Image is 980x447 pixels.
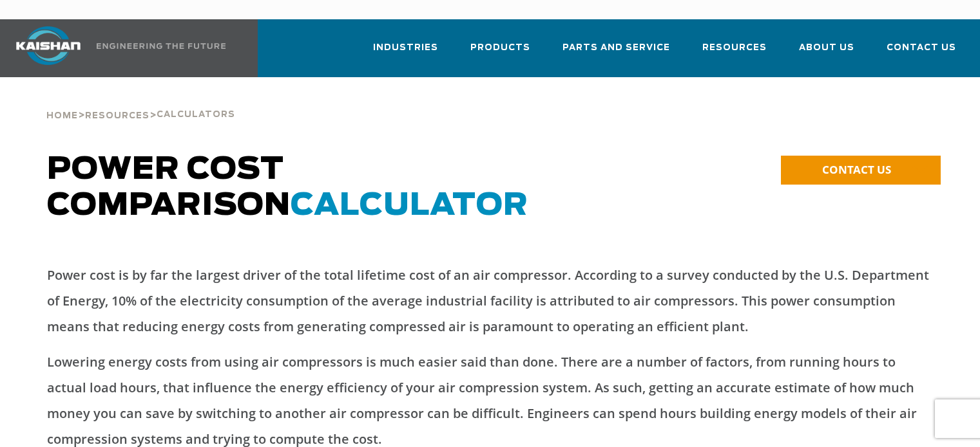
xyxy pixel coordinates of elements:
span: Industries [373,41,438,55]
a: About Us [799,31,854,75]
a: CONTACT US [781,156,941,185]
span: Resources [85,112,149,120]
img: Engineering the future [97,43,226,49]
span: Power cost comparison [47,154,528,221]
a: Resources [702,31,767,75]
a: Contact Us [887,31,956,75]
span: Home [46,112,78,120]
a: Industries [373,31,438,75]
a: Home [46,109,78,121]
a: Parts and Service [562,31,670,75]
span: About Us [799,41,854,55]
span: CALCULATOR [291,190,528,221]
p: Power cost is by far the largest driver of the total lifetime cost of an air compressor. Accordin... [47,262,933,340]
span: Resources [702,41,767,55]
span: Products [470,41,530,55]
span: Parts and Service [562,41,670,55]
span: Calculators [157,111,235,119]
a: Resources [85,109,149,121]
div: > > [46,77,235,126]
span: CONTACT US [822,162,891,177]
span: Contact Us [887,41,956,55]
a: Products [470,31,530,75]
